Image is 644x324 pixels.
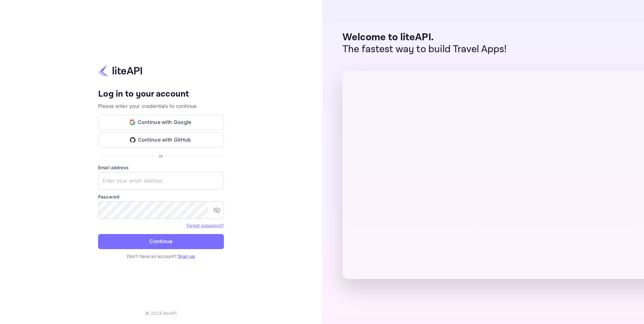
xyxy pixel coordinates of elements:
input: Enter your email address [98,172,224,190]
a: Forget password? [186,222,224,228]
h4: Log in to your account [98,89,224,100]
p: Welcome to liteAPI. [342,31,507,43]
p: © 2025 liteAPI [145,310,177,316]
button: Continue with GitHub [98,132,224,148]
label: Email address [98,164,224,171]
p: The fastest way to build Travel Apps! [342,43,507,55]
button: Continue [98,234,224,249]
a: Forget password? [186,223,224,228]
p: or [159,153,163,159]
p: Don't have an account? [98,253,224,260]
button: Continue with Google [98,115,224,130]
button: toggle password visibility [211,204,223,216]
p: Please enter your credentials to continue [98,102,224,110]
label: Password [98,193,224,200]
a: Sign up [178,254,195,259]
img: liteapi [98,64,142,77]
